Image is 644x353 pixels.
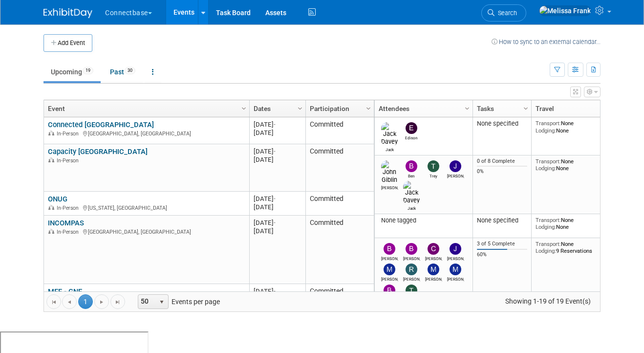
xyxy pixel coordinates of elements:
[521,100,532,115] a: Column Settings
[599,100,610,115] a: Column Settings
[447,172,464,178] div: James Grant
[406,160,417,172] img: Ben Edmond
[496,294,600,308] span: Showing 1-19 of 19 Event(s)
[450,160,461,172] img: James Grant
[365,105,372,112] span: Column Settings
[477,251,528,258] div: 60%
[78,294,93,309] span: 1
[83,67,93,74] span: 19
[114,298,122,306] span: Go to the last page
[477,158,528,165] div: 0 of 8 Complete
[536,120,561,127] span: Transport:
[536,217,561,223] span: Transport:
[539,5,591,16] img: Melissa Frank
[522,105,530,112] span: Column Settings
[536,158,561,165] span: Transport:
[494,9,517,17] span: Search
[477,168,528,175] div: 0%
[254,120,301,129] div: [DATE]
[381,184,398,190] div: John Giblin
[48,131,54,135] img: In-Person Event
[240,105,248,112] span: Column Settings
[477,217,528,224] div: None specified
[48,203,245,212] div: [US_STATE], [GEOGRAPHIC_DATA]
[254,195,301,203] div: [DATE]
[536,165,556,172] span: Lodging:
[57,157,82,164] span: In-Person
[254,129,301,137] div: [DATE]
[536,247,556,254] span: Lodging:
[48,120,154,129] a: Connected [GEOGRAPHIC_DATA]
[425,255,442,261] div: Colleen Gallagher
[254,147,301,155] div: [DATE]
[158,298,166,306] span: select
[254,203,301,211] div: [DATE]
[381,275,398,282] div: Mary Ann Rose
[57,229,82,235] span: In-Person
[48,129,245,137] div: [GEOGRAPHIC_DATA], [GEOGRAPHIC_DATA]
[447,255,464,261] div: John Reumann
[310,100,367,117] a: Participation
[477,241,528,247] div: 3 of 5 Complete
[254,227,301,235] div: [DATE]
[406,122,417,134] img: Edison Smith-Stubbs
[305,216,374,284] td: Committed
[384,264,395,275] img: Mary Ann Rose
[48,157,54,162] img: In-Person Event
[428,264,439,275] img: Matt Clark
[46,294,61,309] a: Go to the first page
[406,285,417,296] img: Trey Willis
[48,219,84,227] a: INCOMPAS
[536,127,556,134] span: Lodging:
[295,100,306,115] a: Column Settings
[536,120,606,134] div: None None
[305,284,374,311] td: Committed
[48,100,243,117] a: Event
[381,160,398,184] img: John Giblin
[425,172,442,178] div: Trey Willis
[48,195,67,203] a: ONUG
[239,100,250,115] a: Column Settings
[138,295,155,309] span: 50
[274,148,276,155] span: -
[428,243,439,255] img: Colleen Gallagher
[450,243,461,255] img: John Reumann
[296,105,304,112] span: Column Settings
[384,285,395,296] img: Ben Edmond
[379,217,469,224] div: None tagged
[50,298,58,306] span: Go to the first page
[274,287,276,295] span: -
[536,241,561,247] span: Transport:
[536,158,606,172] div: None None
[43,34,92,52] button: Add Event
[305,192,374,216] td: Committed
[48,147,148,156] a: Capacity [GEOGRAPHIC_DATA]
[48,229,54,234] img: In-Person Event
[406,264,417,275] img: Roger Castillo
[462,100,473,115] a: Column Settings
[305,144,374,192] td: Committed
[254,219,301,227] div: [DATE]
[384,243,395,255] img: Brian Maggiacomo
[403,204,420,211] div: Jack Davey
[62,294,77,309] a: Go to the previous page
[48,227,245,236] div: [GEOGRAPHIC_DATA], [GEOGRAPHIC_DATA]
[305,117,374,144] td: Committed
[536,217,606,231] div: None None
[536,100,603,117] a: Travel
[447,275,464,282] div: Maria Sterck
[254,155,301,164] div: [DATE]
[477,120,528,128] div: None specified
[103,63,143,81] a: Past30
[428,160,439,172] img: Trey Willis
[57,205,82,211] span: In-Person
[403,255,420,261] div: Brian Duffner
[403,181,420,204] img: Jack Davey
[477,100,525,117] a: Tasks
[463,105,471,112] span: Column Settings
[381,146,398,152] div: Jack Davey
[450,264,461,275] img: Maria Sterck
[125,67,135,74] span: 30
[274,219,276,226] span: -
[536,241,606,255] div: None 9 Reservations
